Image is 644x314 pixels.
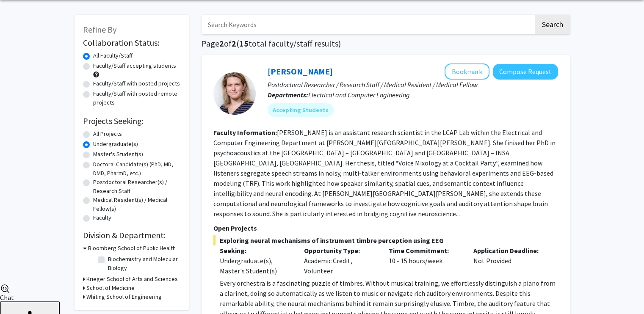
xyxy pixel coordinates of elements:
label: Master's Student(s) [93,150,143,159]
label: Faculty/Staff accepting students [93,61,176,70]
h1: Page of ( total faculty/staff results) [202,39,570,49]
label: Faculty [93,213,111,222]
span: 2 [232,38,236,49]
h2: Projects Seeking: [83,116,180,126]
p: Application Deadline: [473,245,545,256]
label: Faculty/Staff with posted remote projects [93,89,180,107]
h3: School of Medicine [86,284,135,292]
label: Biochemistry and Molecular Biology [108,255,178,273]
p: Time Commitment: [389,245,461,256]
p: Open Projects [213,223,558,233]
a: [PERSON_NAME] [268,66,333,77]
div: Academic Credit, Volunteer [298,245,382,276]
button: Search [535,15,570,34]
h3: Krieger School of Arts and Sciences [86,275,178,284]
span: Refine By [83,24,116,35]
fg-read-more: [PERSON_NAME] is an assistant research scientist in the LCAP Lab within the Electrical and Comput... [213,128,556,218]
span: 15 [239,38,249,49]
div: Not Provided [467,245,552,276]
iframe: Chat [6,276,36,308]
b: Departments: [268,91,308,99]
label: All Projects [93,129,122,138]
h3: Whiting School of Engineering [86,292,162,301]
span: Exploring neural mechanisms of instrument timbre perception using EEG [213,235,558,245]
input: Search Keywords [202,15,534,34]
h3: Bloomberg School of Public Health [88,244,176,253]
label: Medical Resident(s) / Medical Fellow(s) [93,196,180,213]
label: Undergraduate(s) [93,140,138,149]
label: Doctoral Candidate(s) (PhD, MD, DMD, PharmD, etc.) [93,160,180,178]
span: 2 [219,38,224,49]
div: 10 - 15 hours/week [382,245,467,276]
button: Compose Request to Moira-Phoebe Huet [493,64,558,80]
p: Opportunity Type: [304,245,376,256]
p: Seeking: [220,245,292,256]
b: Faculty Information: [213,128,277,137]
button: Add Moira-Phoebe Huet to Bookmarks [445,63,489,80]
h2: Collaboration Status: [83,38,180,48]
p: Postdoctoral Researcher / Research Staff / Medical Resident / Medical Fellow [268,80,558,90]
div: Undergraduate(s), Master's Student(s) [220,256,292,276]
label: Faculty/Staff with posted projects [93,79,180,88]
label: All Faculty/Staff [93,51,133,60]
mat-chip: Accepting Students [268,103,334,117]
label: Postdoctoral Researcher(s) / Research Staff [93,178,180,196]
h2: Division & Department: [83,230,180,240]
span: Electrical and Computer Engineering [308,91,410,99]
